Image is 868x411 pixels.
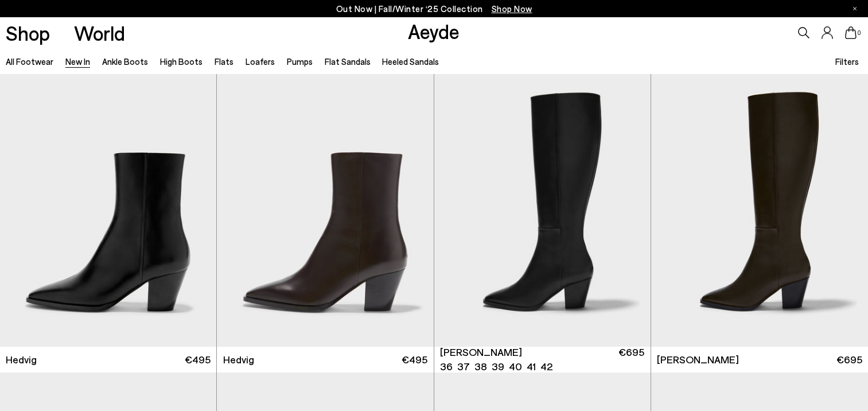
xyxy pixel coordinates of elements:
[657,352,739,367] span: [PERSON_NAME]
[402,352,427,367] span: €495
[618,345,644,374] span: €695
[492,359,504,374] li: 39
[434,74,651,346] a: 6 / 6 1 / 6 2 / 6 3 / 6 4 / 6 5 / 6 6 / 6 1 / 6 Next slide Previous slide
[845,26,857,39] a: 0
[336,2,532,16] p: Out Now | Fall/Winter ‘25 Collection
[651,74,867,346] img: Minerva High Cowboy Boots
[6,352,37,367] span: Hedvig
[223,352,254,367] span: Hedvig
[6,56,53,67] a: All Footwear
[215,56,233,67] a: Flats
[440,359,453,374] li: 36
[527,359,536,374] li: 41
[857,30,862,36] span: 0
[65,56,90,67] a: New In
[836,352,862,367] span: €695
[325,56,371,67] a: Flat Sandals
[408,19,460,43] a: Aeyde
[185,352,211,367] span: €495
[440,359,549,374] ul: variant
[434,74,651,346] img: Minerva High Cowboy Boots
[217,347,433,373] a: Hedvig €495
[287,56,313,67] a: Pumps
[246,56,275,67] a: Loafers
[457,359,470,374] li: 37
[492,3,532,14] span: Navigate to /collections/new-in
[217,74,433,346] img: Hedvig Cowboy Ankle Boots
[434,74,651,346] div: 1 / 6
[651,74,868,346] img: Minerva High Cowboy Boots
[474,359,487,374] li: 38
[835,56,859,67] span: Filters
[74,23,125,43] a: World
[434,347,651,373] a: [PERSON_NAME] 36 37 38 39 40 41 42 €695
[382,56,439,67] a: Heeled Sandals
[440,345,522,359] span: [PERSON_NAME]
[160,56,203,67] a: High Boots
[509,359,522,374] li: 40
[540,359,552,374] li: 42
[6,23,50,43] a: Shop
[102,56,148,67] a: Ankle Boots
[651,74,867,346] div: 2 / 6
[651,347,868,373] a: [PERSON_NAME] €695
